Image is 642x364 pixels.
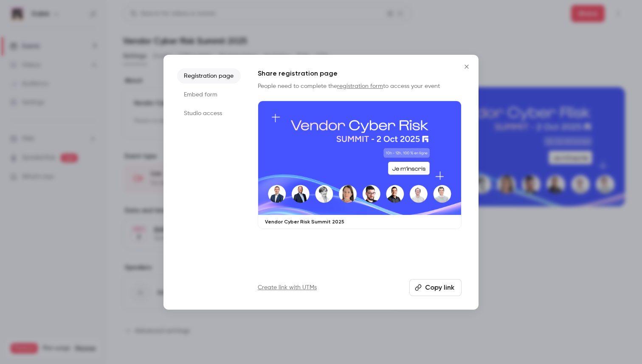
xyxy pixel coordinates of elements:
[337,83,383,89] a: registration form
[177,106,241,121] li: Studio access
[409,279,462,296] button: Copy link
[258,82,462,90] p: People need to complete the to access your event
[258,283,317,292] a: Create link with UTMs
[177,68,241,84] li: Registration page
[258,68,462,79] h1: Share registration page
[265,218,454,225] p: Vendor Cyber Risk Summit 2025
[177,87,241,102] li: Embed form
[458,58,475,75] button: Close
[258,101,462,229] a: Vendor Cyber Risk Summit 2025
